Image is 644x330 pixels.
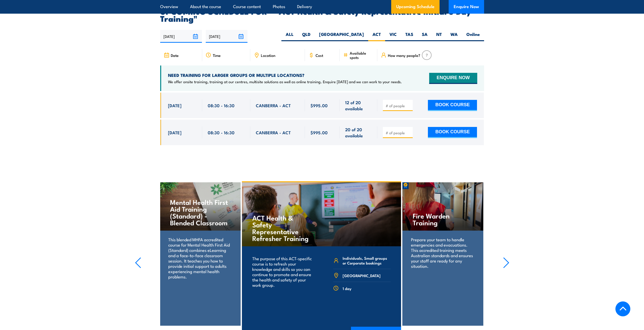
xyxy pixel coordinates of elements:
[168,102,181,108] span: [DATE]
[252,256,315,288] p: The purpose of this ACT-specific course is to refresh your knowledge and skills so you can contin...
[213,53,221,57] span: Time
[343,273,381,278] span: [GEOGRAPHIC_DATA]
[388,53,420,57] span: How many people?
[413,212,473,226] h4: Fire Warden Training
[206,30,247,43] input: To date
[386,103,411,108] input: # of people
[310,102,328,108] span: $995.00
[343,286,351,291] span: 1 day
[160,30,202,43] input: From date
[446,31,462,41] label: WA
[368,31,385,41] label: ACT
[168,79,402,84] p: We offer onsite training, training at our centres, multisite solutions as well as online training...
[208,102,235,108] span: 08:30 - 16:30
[345,99,372,111] span: 12 of 20 available
[298,31,315,41] label: QLD
[429,73,477,84] button: ENQUIRE NOW
[411,237,474,269] p: Prepare your team to handle emergencies and evacuations. This accredited training meets Australia...
[428,100,477,111] button: BOOK COURSE
[168,237,232,279] p: This blended MHFA accredited course for Mental Health First Aid (Standard) combines eLearning and...
[385,31,401,41] label: VIC
[432,31,446,41] label: NT
[418,31,432,41] label: SA
[261,53,275,57] span: Location
[428,127,477,138] button: BOOK COURSE
[168,129,181,135] span: [DATE]
[315,31,368,41] label: [GEOGRAPHIC_DATA]
[171,53,179,57] span: Date
[252,214,312,241] h4: ACT Health & Safety Representative Refresher Training
[256,102,291,108] span: CANBERRA - ACT
[256,129,291,135] span: CANBERRA - ACT
[168,72,402,78] h4: NEED TRAINING FOR LARGER GROUPS OR MULTIPLE LOCATIONS?
[316,53,323,57] span: Cost
[343,256,391,265] span: Individuals, Small groups or Corporate bookings
[386,130,411,135] input: # of people
[462,31,484,41] label: Online
[350,51,374,59] span: Available spots
[310,129,328,135] span: $995.00
[401,31,418,41] label: TAS
[170,199,230,226] h4: Mental Health First Aid Training (Standard) - Blended Classroom
[345,126,372,138] span: 20 of 20 available
[281,31,298,41] label: ALL
[160,8,484,22] h2: UPCOMING SCHEDULE FOR - "ACT Health & Safety Representative Initial 5 Day Training"
[208,129,235,135] span: 08:30 - 16:30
